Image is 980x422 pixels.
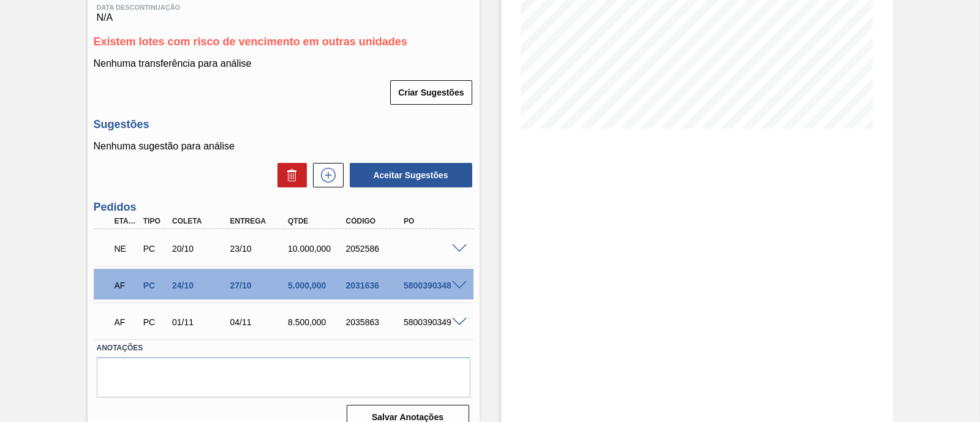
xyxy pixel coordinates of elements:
div: 27/10/2025 [227,281,291,290]
div: 2052586 [343,244,407,254]
div: 5800390349 [401,317,464,327]
p: Nenhuma transferência para análise [94,58,473,69]
label: Anotações [97,339,470,357]
p: NE [115,244,138,254]
div: Etapa [111,217,141,225]
div: Aceitar Sugestões [344,162,473,189]
div: 20/10/2025 [169,244,233,254]
div: Pedido de Compra [140,244,170,254]
div: Aguardando Faturamento [111,272,141,299]
span: Existem lotes com risco de vencimento em outras unidades [94,36,407,48]
div: Qtde [285,217,349,225]
div: Pedido de Compra [140,281,170,290]
div: Pedido em Negociação Emergencial [111,235,141,262]
div: Excluir Sugestões [271,163,307,187]
button: Criar Sugestões [390,80,472,105]
div: 5800390348 [401,281,464,290]
div: 04/11/2025 [227,317,291,327]
div: 2035863 [343,317,407,327]
div: Entrega [227,217,291,225]
div: Criar Sugestões [391,79,473,106]
div: Pedido de Compra [140,317,170,327]
span: Data Descontinuação [97,4,470,11]
div: 24/10/2025 [169,281,233,290]
div: 23/10/2025 [227,244,291,254]
button: Aceitar Sugestões [350,163,472,187]
div: PO [401,217,464,225]
div: Aguardando Faturamento [111,309,141,336]
h3: Sugestões [94,118,473,131]
div: 01/11/2025 [169,317,233,327]
div: Coleta [169,217,233,225]
div: Código [343,217,407,225]
div: 5.000,000 [285,281,349,290]
p: AF [115,281,138,290]
div: 8.500,000 [285,317,349,327]
h3: Pedidos [94,201,473,214]
p: Nenhuma sugestão para análise [94,141,473,152]
div: 10.000,000 [285,244,349,254]
div: Tipo [140,217,170,225]
div: Nova sugestão [307,163,344,187]
div: 2031636 [343,281,407,290]
p: AF [115,317,138,327]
